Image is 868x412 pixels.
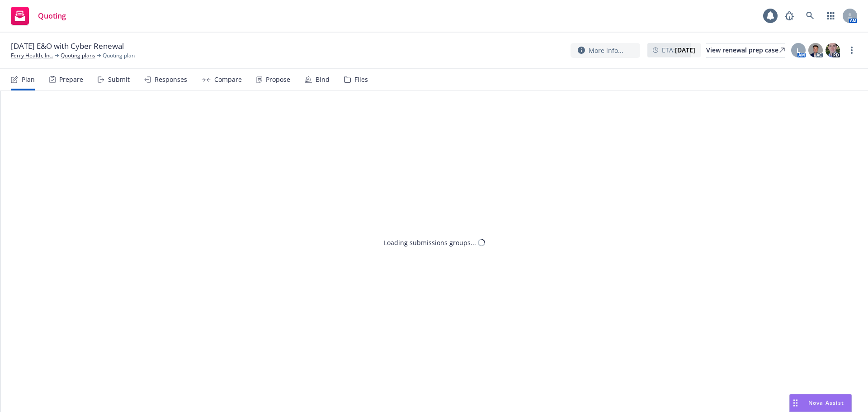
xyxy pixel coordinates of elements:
strong: [DATE] [675,46,695,54]
span: Quoting [38,12,66,19]
button: More info... [571,43,640,58]
a: more [846,45,857,56]
a: Quoting plans [61,52,95,60]
span: [DATE] E&O with Cyber Renewal [11,41,124,52]
div: Plan [22,76,35,83]
div: Responses [155,76,187,83]
a: Ferry Health, Inc. [11,52,53,60]
a: Quoting [7,3,70,28]
div: Bind [316,76,330,83]
div: Propose [266,76,290,83]
img: photo [808,43,823,57]
span: L [797,46,800,55]
div: Files [354,76,368,83]
span: Nova Assist [808,399,844,407]
button: Nova Assist [789,394,852,412]
a: Report a Bug [780,7,798,25]
div: Drag to move [790,394,801,412]
span: ETA : [662,45,695,55]
div: Submit [108,76,130,83]
span: Quoting plan [103,52,135,60]
a: View renewal prep case [706,43,785,57]
a: Search [801,7,819,25]
span: More info... [589,46,623,55]
a: Switch app [822,7,840,25]
div: Loading submissions groups... [384,238,476,247]
img: photo [826,43,840,57]
div: Prepare [59,76,83,83]
div: Compare [214,76,242,83]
